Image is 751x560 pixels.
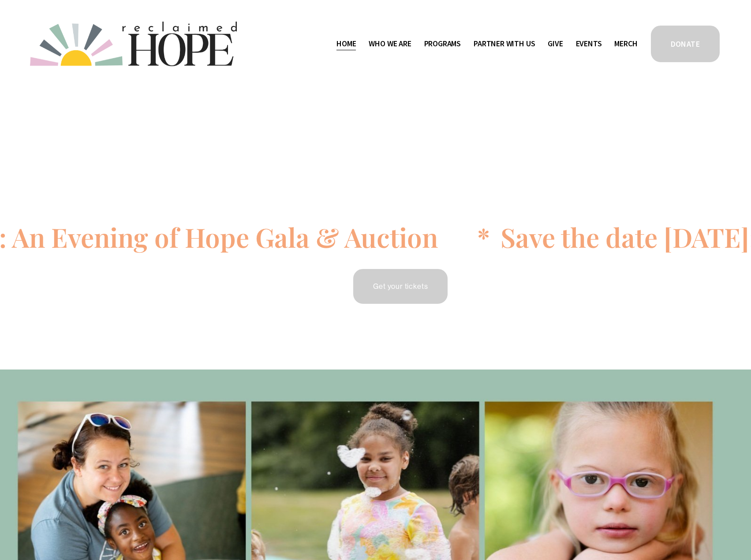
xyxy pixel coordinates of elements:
a: DONATE [650,24,721,63]
a: Events [576,37,602,51]
img: Reclaimed Hope Initiative [30,22,237,66]
span: Programs [424,37,461,50]
a: folder dropdown [369,37,411,51]
a: Get your tickets [352,268,449,305]
a: folder dropdown [474,37,535,51]
a: folder dropdown [424,37,461,51]
span: Partner With Us [474,37,535,50]
a: Merch [614,37,637,51]
a: Home [336,37,356,51]
a: Give [548,37,563,51]
span: Who We Are [369,37,411,50]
